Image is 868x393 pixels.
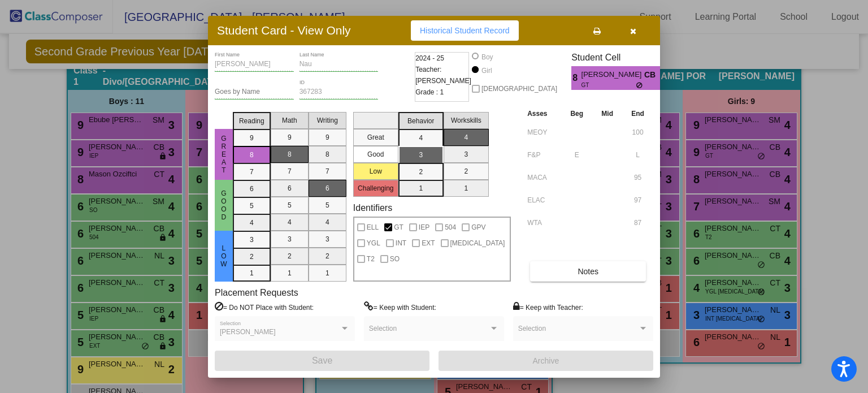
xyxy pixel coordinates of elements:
[411,20,519,41] button: Historical Student Record
[396,236,406,250] span: INT
[592,107,622,120] th: Mid
[513,301,583,313] label: = Keep with Teacher:
[644,69,660,81] span: CB
[481,66,492,76] div: Girl
[660,71,670,85] span: 3
[571,71,581,85] span: 8
[394,221,403,234] span: GT
[215,301,314,313] label: = Do NOT Place with Student:
[445,221,456,234] span: 504
[415,64,471,87] span: Teacher: [PERSON_NAME]
[219,189,229,221] span: Good
[420,26,510,35] span: Historical Student Record
[367,252,375,266] span: T2
[450,236,505,250] span: [MEDICAL_DATA]
[581,69,644,81] span: [PERSON_NAME]
[571,52,670,63] h3: Student Cell
[527,146,558,163] input: assessment
[390,252,400,266] span: SO
[364,301,436,313] label: = Keep with Student:
[422,236,435,250] span: EXT
[578,267,598,276] span: Notes
[561,107,592,120] th: Beg
[219,135,229,174] span: Great
[524,107,561,120] th: Asses
[527,124,558,141] input: assessment
[533,356,559,365] span: Archive
[530,261,646,282] button: Notes
[419,221,429,234] span: IEP
[581,81,636,89] span: GT
[215,88,294,96] input: goes by name
[471,221,485,234] span: GPV
[300,88,379,96] input: Enter ID
[367,236,380,250] span: YGL
[415,53,444,64] span: 2024 - 25
[220,328,276,336] span: [PERSON_NAME]
[415,87,444,98] span: Grade : 1
[219,244,229,268] span: Low
[353,202,392,213] label: Identifiers
[367,221,379,234] span: ELL
[217,23,351,37] h3: Student Card - View Only
[527,192,558,209] input: assessment
[527,214,558,231] input: assessment
[439,351,653,371] button: Archive
[312,356,332,365] span: Save
[215,287,298,298] label: Placement Requests
[481,52,493,62] div: Boy
[527,169,558,186] input: assessment
[481,82,557,96] span: [DEMOGRAPHIC_DATA]
[215,351,429,371] button: Save
[622,107,653,120] th: End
